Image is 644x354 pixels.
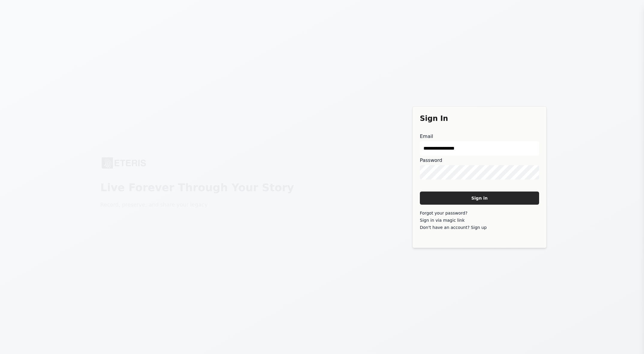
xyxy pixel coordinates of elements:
a: Eteris Logo [97,148,145,172]
p: Record, preserve, and share your legacy [97,198,207,206]
img: Eteris Life Logo [97,148,145,172]
label: Email [420,133,539,140]
a: Sign in via magic link [420,218,464,223]
a: Forgot your password? [420,211,467,215]
h3: Sign In [420,114,539,123]
a: Don't have an account? Sign up [420,225,487,230]
button: Sign in [420,192,539,205]
h1: Live Forever Through Your Story [97,179,295,191]
label: Password [420,157,539,164]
